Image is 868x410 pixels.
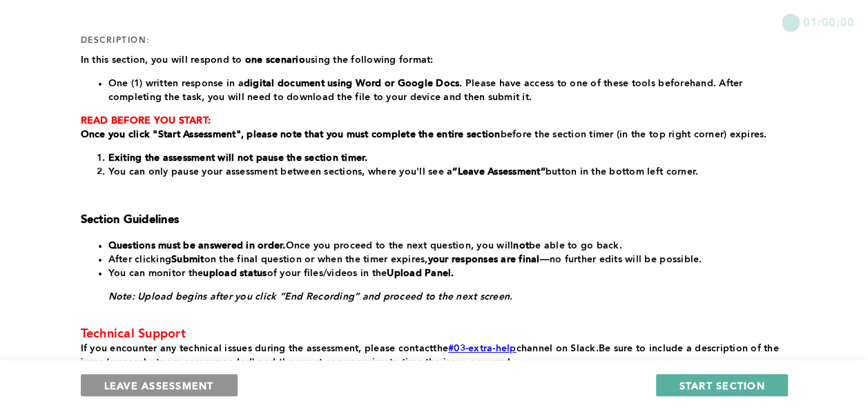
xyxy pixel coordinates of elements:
[108,239,782,253] li: Once you proceed to the next question, you will be able to go back.
[596,344,599,353] span: .
[387,269,454,278] strong: Upload Panel.
[81,344,434,353] span: If you encounter any technical issues during the assessment, please contact
[452,167,546,177] strong: “Leave Assessment”
[81,342,782,369] p: the channel on Slack Be sure to include a description of the issue (screenshots are recommended) ...
[81,55,245,65] span: In this section, you will respond to
[245,55,305,65] strong: one scenario
[81,374,238,396] button: LEAVE ASSESSMENT
[108,165,782,179] li: button in the bottom left corner.
[513,241,529,251] strong: not
[81,213,782,227] h3: Section Guidelines
[108,292,513,302] em: Note: Upload begins after you click “End Recording” and proceed to the next screen.
[108,153,368,163] strong: Exiting the assessment will not pause the section timer.
[81,328,186,340] span: Technical Support
[108,77,782,104] li: One (1) written response in a . Please have access to one of these tools beforehand. After comple...
[305,55,434,65] span: using the following format:
[656,374,787,396] button: START SECTION
[81,128,782,141] p: before the section timer (in the top right corner) expires.
[108,253,782,266] li: After clicking on the final question or when the timer expires, —no further edits will be possible.
[448,344,517,353] a: #03-extra-help
[108,241,286,251] strong: Questions must be answered in order.
[104,379,214,392] span: LEAVE ASSESSMENT
[108,167,453,177] span: You can only pause your assessment between sections, where you'll see a
[679,379,764,392] span: START SECTION
[803,14,854,30] span: 01:00:00
[81,116,211,126] strong: READ BEFORE YOU START:
[108,266,782,280] li: You can monitor the of your files/videos in the
[81,35,151,46] div: description:
[171,255,204,264] strong: Submit
[244,79,460,88] strong: digital document using Word or Google Docs
[81,130,501,139] strong: Once you click "Start Assessment", please note that you must complete the entire section
[203,269,267,278] strong: upload status
[428,255,540,264] strong: your responses are final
